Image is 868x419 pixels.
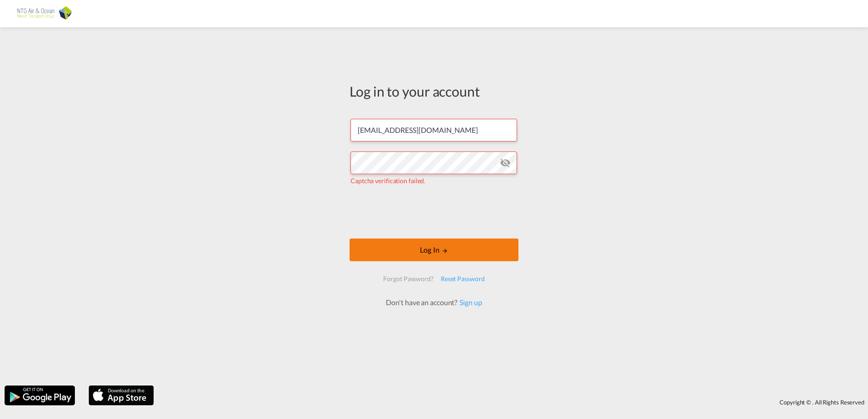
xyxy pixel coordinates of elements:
[158,395,868,410] div: Copyright © . All Rights Reserved
[500,157,511,168] md-icon: icon-eye-off
[457,298,482,307] a: Sign up
[4,385,76,406] img: google.png
[437,271,488,287] div: Reset Password
[350,239,518,261] button: LOGIN
[88,385,155,406] img: apple.png
[350,119,517,141] input: Enter email/phone number
[380,271,437,287] div: Forgot Password?
[365,194,503,229] iframe: reCAPTCHA
[376,297,492,307] div: Don't have an account?
[350,82,518,101] div: Log in to your account
[350,177,425,185] span: Captcha verification failed.
[14,4,75,24] img: e656f910b01211ecad38b5b032e214e6.png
